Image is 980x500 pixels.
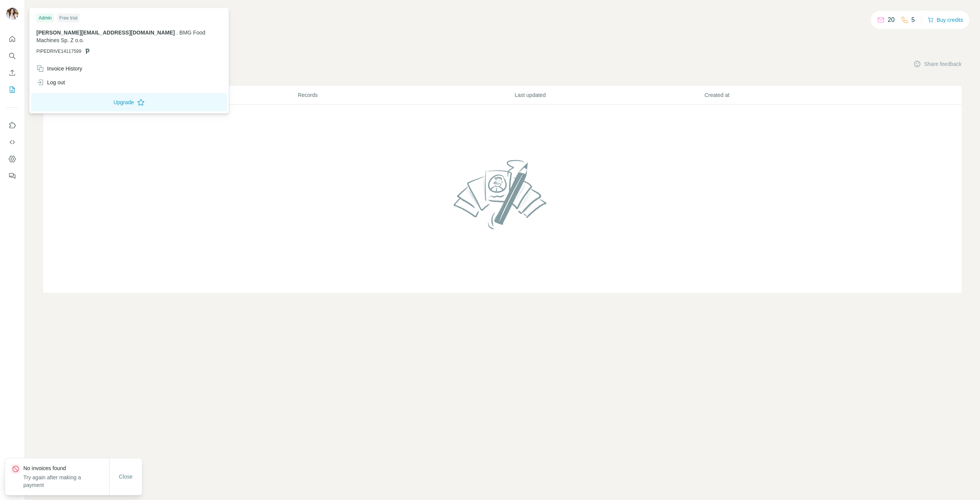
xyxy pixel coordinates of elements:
[57,13,80,23] div: Free trial
[36,48,81,55] span: PIPEDRIVE14117599
[928,15,963,25] button: Buy credits
[6,49,18,63] button: Search
[6,152,18,166] button: Dashboard
[31,93,227,111] button: Upgrade
[6,118,18,132] button: Use Surfe on LinkedIn
[514,91,704,99] p: Last updated
[298,91,514,99] p: Records
[23,474,109,489] p: Try again after making a payment
[913,60,962,68] button: Share feedback
[704,91,893,99] p: Created at
[6,66,18,80] button: Enrich CSV
[6,32,18,46] button: Quick start
[6,8,18,20] img: Avatar
[119,473,133,480] span: Close
[888,15,895,25] p: 20
[6,83,18,97] button: My lists
[911,15,915,25] p: 5
[451,153,555,235] img: No lists found
[6,169,18,183] button: Feedback
[36,30,175,36] span: [PERSON_NAME][EMAIL_ADDRESS][DOMAIN_NAME]
[36,13,54,23] div: Admin
[114,470,138,484] button: Close
[176,30,178,36] span: .
[23,464,109,472] p: No invoices found
[36,79,65,86] div: Log out
[36,65,82,72] div: Invoice History
[6,135,18,149] button: Use Surfe API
